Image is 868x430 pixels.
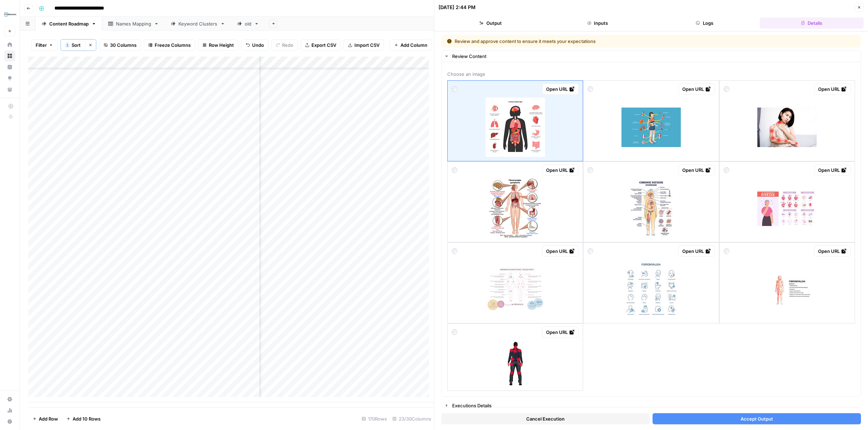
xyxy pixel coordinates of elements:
[447,71,855,78] span: Choose an image
[245,20,251,27] div: old
[814,246,851,257] a: Open URL
[178,20,218,27] div: Keyword Clusters
[71,41,76,46] img: tab_keywords_by_traffic_grey.svg
[49,20,89,27] div: Content Roadmap
[344,39,384,51] button: Import CSV
[682,167,711,174] div: Open URL
[442,51,861,62] button: Review Content
[678,165,715,176] a: Open URL
[20,41,26,46] img: tab_domain_overview_orange.svg
[441,413,650,424] button: Cancel Execution
[442,62,861,396] div: Review Content
[4,50,15,61] a: Browse
[542,246,579,257] a: Open URL
[11,18,17,24] img: website_grey.svg
[621,108,681,147] img: 3d-isometric-flat-vector-conceptual-illustration-of-lupus-erythematosus.jpg
[442,400,861,411] button: Executions Details
[678,246,715,257] a: Open URL
[653,17,757,29] button: Logs
[66,42,68,48] span: 1
[99,39,141,51] button: 30 Columns
[400,42,427,49] span: Add Column
[621,260,681,319] img: fibromyalgia-symptoms-diagnostic-and-treatment-vector-icons-medical-icons.jpg
[271,39,298,51] button: Redo
[110,42,137,49] span: 30 Columns
[439,17,543,29] button: Output
[818,248,847,255] div: Open URL
[18,18,77,24] div: Domain: [DOMAIN_NAME]
[741,415,773,422] span: Accept Output
[546,17,650,29] button: Inputs
[65,42,69,48] div: 1
[102,17,165,31] a: Names Mapping
[542,165,579,176] a: Open URL
[36,42,47,49] span: Filter
[4,8,17,21] img: FYidoctors Logo
[678,83,715,95] a: Open URL
[486,267,545,312] img: infographic-of-the-most-sensitive-points-of-fibromyalgia.jpg
[116,20,151,27] div: Names Mapping
[546,86,575,93] div: Open URL
[198,39,238,51] button: Row Height
[628,178,674,238] img: chronic-fatigue-syndrome-with-symptom-and-risk-factors-list-outline-diagram.jpg
[11,11,17,17] img: logo_orange.svg
[486,97,545,157] img: stress-responce-system.jpg
[144,39,195,51] button: Freeze Columns
[757,272,817,306] img: fibromyalgia-medical-poster.jpg
[814,83,851,95] a: Open URL
[165,17,231,31] a: Keyword Clusters
[62,413,105,424] button: Add 10 Rows
[682,86,711,93] div: Open URL
[31,39,58,51] button: Filter
[452,402,856,409] div: Executions Details
[757,108,817,147] img: asian-woman-suffering-from-nerve-and-muscle-pain-in-neck-and-shoulder-radiating-down-the-arm.jpg
[542,327,579,338] a: Open URL
[28,41,62,46] div: Domain Overview
[311,42,336,49] span: Export CSV
[390,413,434,424] div: 23/30 Columns
[546,329,575,336] div: Open URL
[39,415,58,422] span: Add Row
[486,341,545,386] img: fibromyalgia-is-characterized-by-chronic-pain-that-migrates-to-various-parts-of-the-body-and.jpg
[4,416,15,427] button: Help + Support
[527,415,565,422] span: Cancel Execution
[488,178,542,238] img: fibromyalgia-symptoms-medical-vector-illustration-isolated-on-white-background-infographic.jpg
[231,17,265,31] a: old
[452,53,856,60] div: Review Content
[28,413,62,424] button: Add Row
[542,83,579,95] a: Open URL
[155,42,191,49] span: Freeze Columns
[546,248,575,255] div: Open URL
[209,42,234,49] span: Row Height
[4,6,15,23] button: Workspace: FYidoctors
[72,42,81,49] span: Sort
[814,165,851,176] a: Open URL
[447,38,726,45] div: Review and approve content to ensure it meets your expectations
[4,39,15,50] a: Home
[61,39,85,51] button: 1Sort
[4,84,15,95] a: Your Data
[818,167,847,174] div: Open URL
[757,190,817,226] img: alzheimer-disease-infographic-symptoms-risks-prevention-and-treatment-elderly-woman-character.jpg
[241,39,269,51] button: Undo
[4,61,15,73] a: Insights
[73,415,101,422] span: Add 10 Rows
[760,17,864,29] button: Details
[354,42,380,49] span: Import CSV
[359,413,390,424] div: 170 Rows
[653,413,861,424] button: Accept Output
[818,86,847,93] div: Open URL
[4,394,15,405] a: Settings
[36,17,102,31] a: Content Roadmap
[4,73,15,84] a: Opportunities
[682,248,711,255] div: Open URL
[4,405,15,416] a: Usage
[546,167,575,174] div: Open URL
[78,41,115,46] div: Keywords by Traffic
[252,42,264,49] span: Undo
[282,42,293,49] span: Redo
[390,39,432,51] button: Add Column
[439,4,476,11] div: [DATE] 2:44 PM
[20,11,34,17] div: v 4.0.25
[301,39,341,51] button: Export CSV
